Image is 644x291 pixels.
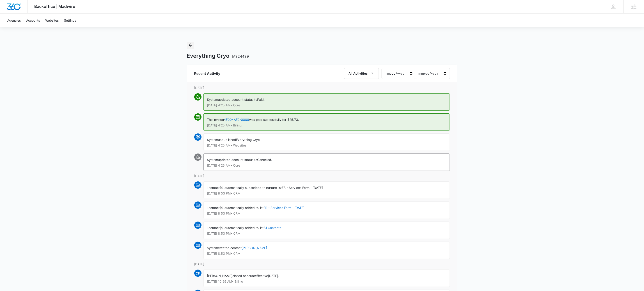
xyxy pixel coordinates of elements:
[218,158,257,162] span: updated account status to
[236,138,261,142] span: Everything Cryo.
[187,42,194,49] button: Back
[207,104,446,107] p: [DATE] 4:25 AM • Core
[207,280,446,283] p: [DATE] 10:29 AM • Billing
[207,192,446,195] p: [DATE] 8:53 PM • CRM
[207,186,209,190] span: 1
[255,274,268,278] span: effective
[257,98,265,101] span: Paid.
[207,212,446,215] p: [DATE] 8:53 PM • CRM
[233,274,255,278] span: closed account
[207,252,446,255] p: [DATE] 8:53 PM • CRM
[268,274,279,278] span: [DATE].
[242,246,267,250] a: [PERSON_NAME]
[264,206,305,210] a: FB - Services Form - [DATE]
[23,14,43,27] a: Accounts
[5,14,23,27] a: Agencies
[232,54,249,59] span: M324439
[282,186,323,190] span: FB - Services Form - [DATE]
[207,138,218,142] span: System
[209,226,264,230] span: contact(s) automatically added to list
[218,246,242,250] span: created contact
[207,206,209,210] span: 1
[209,206,264,210] span: contact(s) automatically added to list
[207,232,446,235] p: [DATE] 8:53 PM • CRM
[344,68,379,79] button: All Activities
[207,246,218,250] span: System
[207,144,446,147] p: [DATE] 4:25 AM • Websites
[194,85,450,90] p: [DATE]
[207,164,446,167] p: [DATE] 4:25 AM • Core
[194,174,450,178] p: [DATE]
[207,124,446,127] p: [DATE] 4:25 AM • Billing
[61,14,79,27] a: Settings
[224,118,249,121] a: 4F004AE0-0008
[415,71,417,76] span: –
[218,138,236,142] span: unpublished
[207,118,224,121] span: The invoice
[249,118,286,121] span: was paid successfully for
[207,158,218,162] span: System
[257,158,272,162] span: Canceled.
[43,14,61,27] a: Websites
[209,186,282,190] span: contact(s) automatically subscribed to nurture list
[218,98,257,101] span: updated account status to
[34,4,76,9] span: Backoffice | Madwire
[207,226,209,230] span: 1
[194,270,202,277] span: CF
[264,226,281,230] a: All Contacts
[187,53,249,59] h1: Everything Cryo
[207,98,218,101] span: System
[194,262,450,266] p: [DATE]
[194,71,220,76] h6: Recent Activity
[207,274,233,278] span: [PERSON_NAME]
[286,118,299,121] span: -$25.73.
